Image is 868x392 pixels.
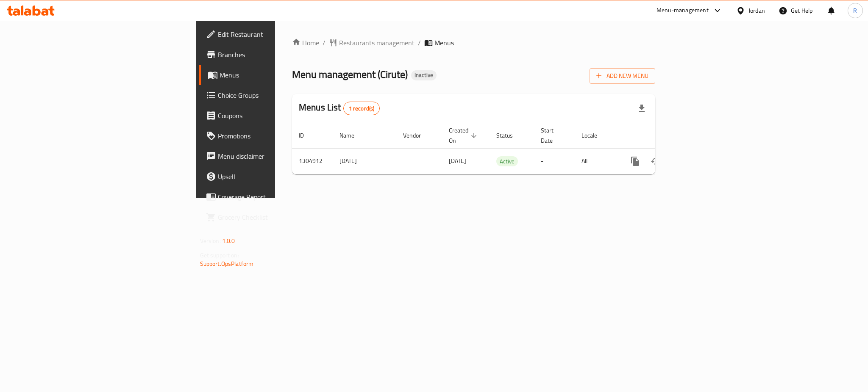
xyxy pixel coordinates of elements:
span: 1.0.0 [222,235,235,246]
span: Add New Menu [596,71,648,81]
td: All [575,148,618,174]
span: ID [299,130,315,141]
span: Grocery Checklist [218,212,334,222]
li: / [418,38,421,48]
span: Choice Groups [218,90,334,100]
span: Coverage Report [218,192,334,202]
button: Change Status [645,151,666,171]
span: 1 record(s) [344,105,380,113]
a: Menu disclaimer [199,146,341,166]
span: Menu disclaimer [218,151,334,161]
span: Menu management ( Cirute ) [292,65,408,84]
span: [DATE] [449,155,466,166]
a: Grocery Checklist [199,207,341,227]
a: Promotions [199,126,341,146]
button: Add New Menu [590,68,655,84]
td: - [534,148,575,174]
th: Actions [618,123,713,149]
a: Support.OpsPlatform [200,258,254,269]
span: Menus [434,38,454,48]
a: Coverage Report [199,187,341,207]
span: Edit Restaurant [218,29,334,39]
span: Active [496,157,518,166]
div: Inactive [411,70,437,80]
span: Upsell [218,171,334,182]
div: Menu-management [657,6,709,16]
span: Restaurants management [339,38,415,48]
div: Export file [632,98,652,119]
a: Coupons [199,105,341,126]
span: Branches [218,50,334,60]
nav: breadcrumb [292,38,655,48]
span: Promotions [218,131,334,141]
a: Menus [199,65,341,85]
td: [DATE] [333,148,396,174]
div: Total records count [343,102,380,115]
div: Active [496,156,518,166]
a: Choice Groups [199,85,341,105]
h2: Menus List [299,101,380,115]
span: Version: [200,235,221,246]
span: Name [339,130,365,141]
button: more [625,151,645,171]
span: Created On [449,125,479,146]
a: Upsell [199,166,341,187]
span: Vendor [403,130,432,141]
span: Status [496,130,524,141]
span: R [853,6,857,15]
span: Get support on: [200,250,239,261]
span: Menus [220,70,334,80]
a: Branches [199,44,341,65]
span: Start Date [541,125,565,146]
span: Coupons [218,110,334,121]
div: Jordan [748,6,765,15]
a: Restaurants management [329,38,415,48]
span: Locale [581,130,608,141]
table: enhanced table [292,123,713,174]
span: Inactive [411,72,437,79]
a: Edit Restaurant [199,24,341,44]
